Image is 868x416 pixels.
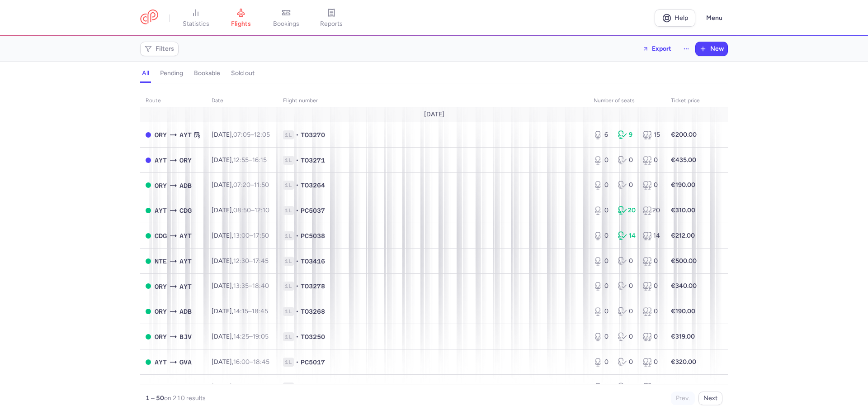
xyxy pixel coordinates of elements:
button: New [696,42,727,56]
div: 0 [618,332,635,341]
span: AYT [179,282,192,292]
span: 1L [283,206,294,215]
span: – [233,232,269,239]
strong: €455.00 [671,383,696,391]
strong: €320.00 [671,358,696,366]
div: 0 [594,383,611,392]
strong: €190.00 [671,181,695,189]
div: 0 [643,181,660,190]
time: 18:35 [233,383,249,391]
span: CDG [155,231,167,241]
span: – [233,282,269,290]
span: [DATE], [212,358,269,366]
div: 0 [618,282,635,291]
span: – [233,383,269,391]
div: 0 [594,231,611,240]
span: ORY [155,332,167,342]
div: 0 [594,282,611,291]
span: 1L [283,383,294,392]
button: Next [698,392,722,405]
a: CitizenPlane red outlined logo [140,10,158,26]
div: 0 [594,307,611,316]
span: GVA [179,357,192,367]
a: bookings [264,8,309,28]
span: AYT [179,130,192,140]
span: CDG [179,206,192,215]
span: • [296,358,299,367]
div: 0 [643,257,660,266]
span: ORY [155,181,167,191]
time: 22:20 [253,383,269,391]
span: • [296,130,299,139]
span: PC5037 [301,206,325,215]
time: 07:20 [233,181,250,189]
div: 0 [618,358,635,367]
strong: €500.00 [671,257,697,265]
span: – [233,257,269,265]
a: flights [218,8,264,28]
th: date [206,94,278,108]
span: NTE [179,383,192,392]
time: 11:50 [254,181,269,189]
div: 0 [643,383,660,392]
a: Help [655,10,695,27]
strong: €310.00 [671,206,695,214]
span: statistics [183,20,209,28]
span: on 210 results [164,394,206,402]
span: [DATE], [212,307,268,315]
span: AYT [155,383,167,392]
span: TO3416 [301,257,325,266]
span: TO3268 [301,307,325,316]
div: 0 [618,181,635,190]
strong: €340.00 [671,282,697,290]
span: – [233,358,269,366]
time: 19:05 [253,333,269,340]
time: 07:05 [233,131,250,139]
button: Export [637,42,677,56]
span: PC5038 [301,231,325,240]
a: reports [309,8,354,28]
div: 0 [594,358,611,367]
span: AYT [179,231,192,241]
span: • [296,282,299,291]
span: AYT [179,256,192,266]
span: TO3417 [301,383,325,392]
span: • [296,206,299,215]
div: 6 [594,130,611,139]
span: TO3250 [301,332,325,341]
span: • [296,257,299,266]
span: [DATE], [212,383,269,391]
button: Menu [701,10,728,27]
button: Filters [141,42,178,56]
div: 0 [618,257,635,266]
span: [DATE], [212,257,269,265]
span: Filters [156,45,174,53]
span: ADB [179,306,192,316]
span: • [296,181,299,190]
div: 0 [643,358,660,367]
time: 17:45 [253,257,269,265]
div: 0 [618,156,635,165]
span: TO3278 [301,282,325,291]
span: reports [320,20,343,28]
h4: bookable [194,69,220,77]
strong: 1 – 50 [146,394,164,402]
span: ADB [179,181,192,191]
span: Help [675,14,688,21]
span: • [296,231,299,240]
span: 1L [283,231,294,240]
span: ORY [155,130,167,140]
h4: sold out [231,69,255,77]
span: 1L [283,358,294,367]
th: route [140,94,206,108]
div: 0 [594,206,611,215]
span: – [233,206,269,214]
span: TO3271 [301,156,325,165]
span: AYT [155,206,167,215]
time: 17:50 [253,232,269,239]
span: 1L [283,307,294,316]
time: 14:15 [233,307,248,315]
span: • [296,383,299,392]
span: 1L [283,130,294,139]
span: [DATE] [424,111,444,118]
